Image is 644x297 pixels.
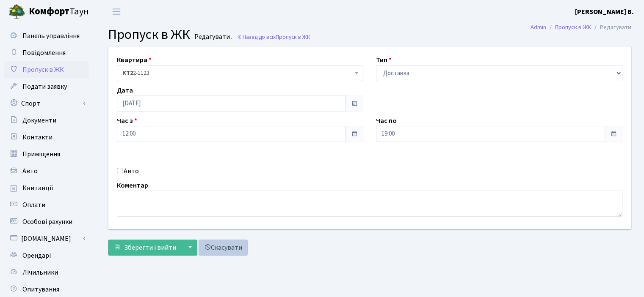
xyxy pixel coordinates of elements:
[4,264,89,281] a: Лічильники
[4,213,89,230] a: Особові рахунки
[22,116,56,125] span: Документи
[22,65,64,74] span: Пропуск в ЖК
[4,196,89,213] a: Оплати
[193,33,232,41] small: Редагувати .
[4,112,89,129] a: Документи
[555,23,591,32] a: Пропуск в ЖК
[518,19,644,36] nav: breadcrumb
[22,268,58,277] span: Лічильники
[117,180,148,191] label: Коментар
[117,85,133,95] label: Дата
[237,33,310,41] a: Назад до всіхПропуск в ЖК
[108,25,190,44] span: Пропуск в ЖК
[22,31,80,41] span: Панель управління
[22,200,45,210] span: Оплати
[4,247,89,264] a: Орендарі
[4,78,89,95] a: Подати заявку
[531,23,546,32] a: Admin
[4,44,89,61] a: Повідомлення
[575,7,634,17] a: [PERSON_NAME] В.
[117,65,363,81] span: <b>КТ2</b>&nbsp;&nbsp;&nbsp;2-1123
[122,69,133,77] b: КТ2
[4,129,89,146] a: Контакти
[124,166,139,176] label: Авто
[4,27,89,44] a: Панель управління
[29,5,69,18] b: Комфорт
[117,116,137,126] label: Час з
[22,82,67,91] span: Подати заявку
[22,251,51,260] span: Орендарі
[124,243,176,252] span: Зберегти і вийти
[4,95,89,112] a: Спорт
[22,183,53,193] span: Квитанції
[22,48,66,57] span: Повідомлення
[4,61,89,78] a: Пропуск в ЖК
[199,240,248,256] a: Скасувати
[4,146,89,163] a: Приміщення
[108,240,182,256] button: Зберегти і вийти
[117,55,152,65] label: Квартира
[22,217,72,226] span: Особові рахунки
[376,116,397,126] label: Час по
[22,150,60,159] span: Приміщення
[22,166,38,176] span: Авто
[276,33,310,41] span: Пропуск в ЖК
[22,285,59,294] span: Опитування
[22,133,53,142] span: Контакти
[122,69,353,77] span: <b>КТ2</b>&nbsp;&nbsp;&nbsp;2-1123
[4,180,89,196] a: Квитанції
[4,163,89,180] a: Авто
[575,7,634,16] b: [PERSON_NAME] В.
[376,55,392,65] label: Тип
[4,230,89,247] a: [DOMAIN_NAME]
[591,23,631,32] li: Редагувати
[106,5,127,19] button: Переключити навігацію
[29,5,89,19] span: Таун
[8,3,25,20] img: logo.png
